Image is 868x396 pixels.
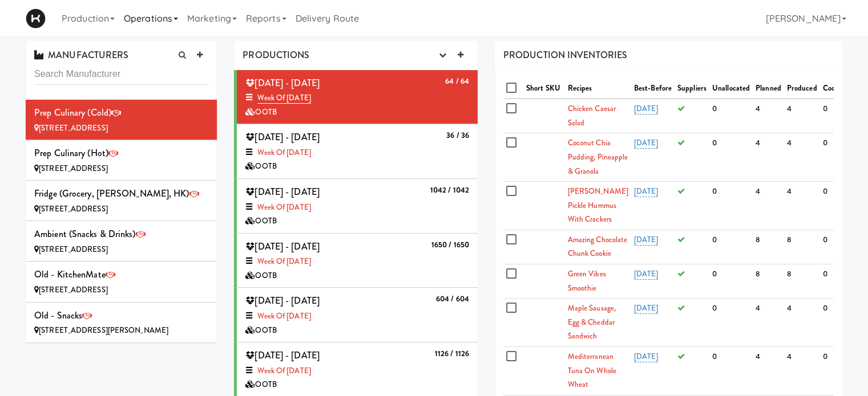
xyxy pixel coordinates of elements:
td: 0 [819,99,849,133]
td: 4 [784,99,820,133]
span: [DATE] - [DATE] [245,76,320,89]
span: [DATE] - [DATE] [245,349,320,362]
a: Maple Sausage, Egg & Cheddar Sandwich [568,303,616,341]
span: Fridge (Grocery, [PERSON_NAME], HK) [34,187,189,200]
b: 64 / 64 [445,76,469,87]
span: PRODUCTIONS [243,48,309,62]
a: Chicken Caesar Salad [568,103,616,128]
tr: Maple Sausage, Egg & Cheddar Sandwich[DATE]0440 [503,299,849,347]
td: 0 [709,264,753,299]
a: [DATE] [634,137,659,149]
tr: Mediterranean Tuna On Whole Wheat[DATE]0440 [503,347,849,395]
b: 1126 / 1126 [435,348,469,359]
td: 0 [709,299,753,347]
td: 0 [819,230,849,264]
li: Prep Culinary (Hot)[STREET_ADDRESS] [26,140,217,181]
td: 0 [709,347,753,395]
th: Short SKU [523,79,565,99]
span: [STREET_ADDRESS] [39,284,108,295]
th: Cooked [819,79,849,99]
td: 4 [753,182,784,230]
li: 1650 / 1650 [DATE] - [DATE]Week of [DATE]OOTB [234,234,478,288]
span: [STREET_ADDRESS][PERSON_NAME] [39,325,168,336]
li: Old - KitchenMate[STREET_ADDRESS] [26,262,217,302]
li: 36 / 36 [DATE] - [DATE]Week of [DATE]OOTB [234,124,478,179]
div: OOTB [245,324,469,338]
span: [STREET_ADDRESS] [39,163,108,174]
th: Suppliers [675,79,709,99]
b: 1042 / 1042 [430,185,469,195]
a: [DATE] [634,103,659,115]
td: 8 [784,264,820,299]
li: 604 / 604 [DATE] - [DATE]Week of [DATE]OOTB [234,288,478,342]
th: Recipes [565,79,631,99]
span: Ambient (Snacks & Drinks) [34,227,136,240]
span: Prep Culinary (Cold) [34,106,111,119]
td: 0 [819,299,849,347]
div: OOTB [245,160,469,174]
a: Week of [DATE] [257,92,310,104]
span: Old - KitchenMate [34,268,106,281]
span: [DATE] - [DATE] [245,185,320,198]
a: Week of [DATE] [257,365,310,376]
a: Mediterranean Tuna On Whole Wheat [568,351,616,390]
span: MANUFACTURERS [34,48,128,62]
span: PRODUCTION INVENTORIES [503,48,627,62]
td: 4 [753,299,784,347]
td: 0 [709,230,753,264]
th: Unallocated [709,79,753,99]
div: OOTB [245,214,469,228]
b: 604 / 604 [436,293,469,304]
a: [DATE] [634,268,659,280]
td: 0 [709,133,753,182]
tr: Amazing Chocolate Chunk Cookie[DATE]0880 [503,230,849,264]
b: 36 / 36 [446,130,469,141]
td: 0 [819,182,849,230]
tr: Chicken Caesar Salad[DATE]0440 [503,99,849,133]
tr: [PERSON_NAME] Pickle Hummus With Crackers[DATE]0440 [503,182,849,230]
td: 0 [709,99,753,133]
b: 1650 / 1650 [431,239,469,250]
img: Micromart [26,9,46,28]
li: Ambient (Snacks & Drinks)[STREET_ADDRESS] [26,221,217,262]
td: 4 [784,347,820,395]
th: Best-Before [631,79,675,99]
th: Produced [784,79,820,99]
a: [DATE] [634,351,659,362]
td: 4 [753,133,784,182]
td: 0 [819,264,849,299]
td: 4 [753,347,784,395]
a: [PERSON_NAME] Pickle Hummus With Crackers [568,186,628,224]
a: Week of [DATE] [257,202,310,213]
th: Planned [753,79,784,99]
div: OOTB [245,378,469,392]
span: [DATE] - [DATE] [245,130,320,144]
td: 4 [784,299,820,347]
td: 0 [709,182,753,230]
span: [STREET_ADDRESS] [39,203,108,214]
td: 4 [784,182,820,230]
a: Amazing Chocolate Chunk Cookie [568,234,628,259]
span: [STREET_ADDRESS] [39,244,108,255]
a: Week of [DATE] [257,256,310,267]
li: 64 / 64 [DATE] - [DATE]Week of [DATE]OOTB [234,70,478,125]
a: Week of [DATE] [257,311,310,321]
a: Green Vibes Smoothie [568,268,606,293]
tr: Coconut Chia Pudding, Pineapple & Granola[DATE]0440 [503,133,849,182]
td: 8 [784,230,820,264]
tr: Green Vibes Smoothie[DATE]0880 [503,264,849,299]
li: Fridge (Grocery, [PERSON_NAME], HK)[STREET_ADDRESS] [26,181,217,221]
td: 4 [784,133,820,182]
span: [DATE] - [DATE] [245,240,320,253]
span: Old - Snacks [34,309,82,322]
td: 8 [753,230,784,264]
div: OOTB [245,269,469,283]
li: Prep Culinary (Cold)[STREET_ADDRESS] [26,100,217,140]
input: Search Manufacturer [34,64,208,85]
a: [DATE] [634,186,659,197]
td: 8 [753,264,784,299]
span: [STREET_ADDRESS] [39,123,108,133]
div: OOTB [245,105,469,120]
li: Old - Snacks[STREET_ADDRESS][PERSON_NAME] [26,303,217,342]
a: [DATE] [634,303,659,314]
